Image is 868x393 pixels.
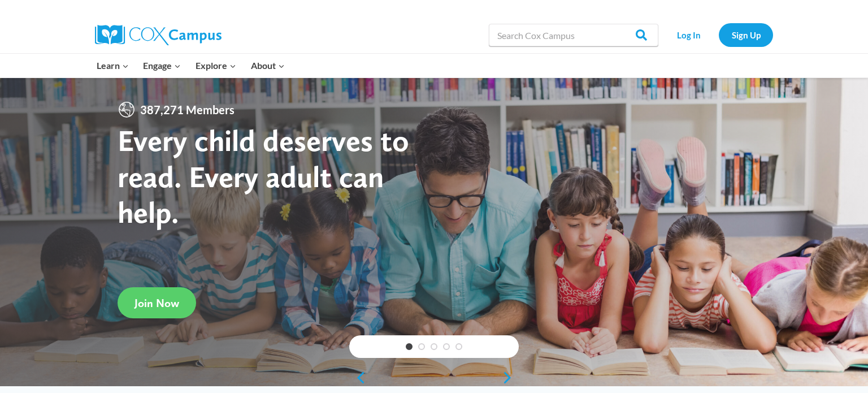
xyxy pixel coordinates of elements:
input: Search Cox Campus [489,24,658,46]
a: 2 [418,343,425,350]
nav: Primary Navigation [89,54,292,77]
span: Engage [143,58,181,73]
a: Join Now [118,287,196,318]
a: 5 [455,343,462,350]
a: 4 [443,343,450,350]
a: 3 [431,343,437,350]
span: 387,271 Members [136,101,239,119]
nav: Secondary Navigation [664,23,773,46]
img: Cox Campus [95,25,222,45]
span: Learn [97,58,129,73]
span: Join Now [134,296,179,310]
a: Sign Up [719,23,773,46]
div: content slider buttons [349,366,519,389]
span: Explore [196,58,236,73]
strong: Every child deserves to read. Every adult can help. [118,122,409,230]
a: next [502,371,519,385]
a: previous [349,371,366,385]
a: 1 [406,343,413,350]
span: About [251,58,285,73]
a: Log In [664,23,713,46]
